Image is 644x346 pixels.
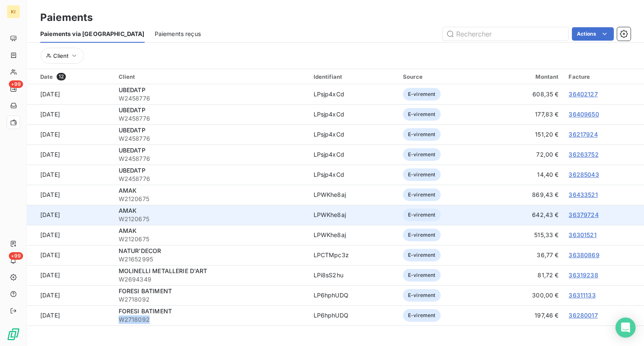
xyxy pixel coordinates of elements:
span: MOLINELLI METALLERIE D'ART [119,267,208,274]
span: AMAK [119,187,137,194]
td: LP6hphUDQ [309,305,398,325]
td: 177,83 € [492,104,564,124]
span: E-virement [403,88,441,101]
span: E-virement [403,128,441,141]
button: Actions [572,27,614,41]
td: LPsjp4xCd [309,124,398,145]
td: 14,40 € [492,165,564,185]
td: LP6hphUDQ [309,285,398,305]
span: Paiements reçus [155,30,201,38]
span: E-virement [403,309,441,322]
span: FORESI BATIMENT [119,287,172,294]
td: 608,35 € [492,84,564,104]
a: 36402127 [569,90,597,98]
span: UBEDATP [119,167,145,174]
td: LPsjp4xCd [309,145,398,165]
td: [DATE] [27,205,114,225]
td: 300,00 € [492,285,564,305]
a: 36263752 [569,151,598,158]
div: Identifiant [314,73,393,80]
a: 36409650 [569,111,599,118]
span: W21652995 [119,255,304,263]
td: LPWKhe8aj [309,225,398,245]
td: LPi8sS2hu [309,265,398,285]
span: E-virement [403,289,441,302]
a: 36433521 [569,191,597,198]
span: W2458776 [119,134,304,143]
td: 72,00 € [492,145,564,165]
td: LPsjp4xCd [309,84,398,104]
input: Rechercher [443,27,569,41]
div: Source [403,73,487,80]
a: 36285043 [569,171,599,178]
span: E-virement [403,168,441,181]
span: 12 [57,73,66,80]
div: Client [119,73,304,80]
span: +99 [9,80,23,88]
td: 197,46 € [492,305,564,325]
a: 36301521 [569,231,596,238]
td: [DATE] [27,285,114,305]
span: W2120675 [119,195,304,203]
span: E-virement [403,269,441,281]
td: 81,72 € [492,265,564,285]
a: 36280017 [569,312,597,319]
span: E-virement [403,108,441,121]
span: W2718092 [119,315,304,324]
a: 36311133 [569,292,595,299]
td: 515,33 € [492,225,564,245]
div: KI [7,5,20,18]
span: UBEDATP [119,106,145,114]
td: [DATE] [27,265,114,285]
span: W2458776 [119,155,304,163]
td: [DATE] [27,185,114,205]
span: W2458776 [119,114,304,123]
span: NATUR'DECOR [119,247,161,254]
span: E-virement [403,148,441,161]
td: 151,20 € [492,124,564,145]
td: [DATE] [27,124,114,145]
div: Facture [569,73,639,80]
td: [DATE] [27,305,114,325]
span: FORESI BATIMENT [119,307,172,315]
td: 36,77 € [492,245,564,265]
a: 36217924 [569,131,597,138]
span: W2120675 [119,215,304,223]
td: [DATE] [27,225,114,245]
span: +99 [9,252,23,260]
span: E-virement [403,229,441,241]
span: E-virement [403,209,441,221]
span: UBEDATP [119,86,145,93]
a: 36380869 [569,251,599,258]
td: [DATE] [27,84,114,104]
span: E-virement [403,249,441,261]
td: LPCTMpc3z [309,245,398,265]
button: Client [41,48,84,64]
span: W2120675 [119,235,304,243]
td: [DATE] [27,165,114,185]
span: W2458776 [119,175,304,183]
span: W2694349 [119,275,304,284]
span: Paiements via [GEOGRAPHIC_DATA] [40,30,145,38]
td: 869,43 € [492,185,564,205]
span: E-virement [403,188,441,201]
h3: Paiements [40,10,93,25]
span: AMAK [119,227,137,234]
span: W2458776 [119,94,304,103]
div: Open Intercom Messenger [615,318,636,338]
img: Logo LeanPay [7,328,20,341]
td: [DATE] [27,145,114,165]
div: Montant [497,73,559,80]
a: 36319238 [569,271,598,279]
div: Date [40,73,109,80]
span: UBEDATP [119,127,145,134]
span: AMAK [119,207,137,214]
span: UBEDATP [119,147,145,154]
span: Client [53,52,68,59]
td: [DATE] [27,245,114,265]
td: LPWKhe8aj [309,185,398,205]
a: 36379724 [569,211,598,218]
td: LPsjp4xCd [309,165,398,185]
td: LPsjp4xCd [309,104,398,124]
span: W2718092 [119,295,304,304]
